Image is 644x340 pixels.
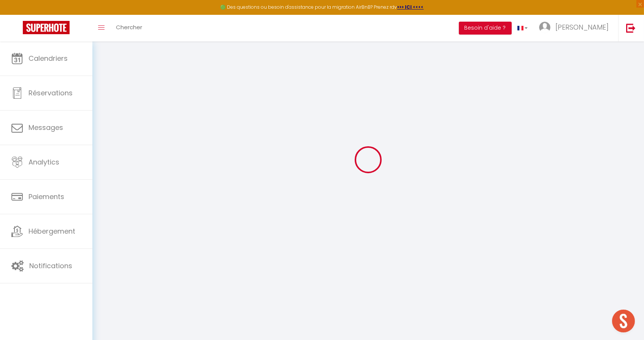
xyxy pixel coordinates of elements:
[612,310,635,332] div: Ouvrir le chat
[116,23,142,31] span: Chercher
[110,15,148,41] a: Chercher
[29,54,68,63] span: Calendriers
[533,15,618,41] a: ... [PERSON_NAME]
[29,157,59,167] span: Analytics
[29,192,64,201] span: Paiements
[459,22,512,35] button: Besoin d'aide ?
[29,226,75,236] span: Hébergement
[539,22,550,33] img: ...
[29,88,73,98] span: Réservations
[555,22,609,32] span: [PERSON_NAME]
[397,4,424,10] a: >>> ICI <<<<
[29,261,72,270] span: Notifications
[23,21,70,34] img: Super Booking
[29,123,63,132] span: Messages
[626,23,636,33] img: logout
